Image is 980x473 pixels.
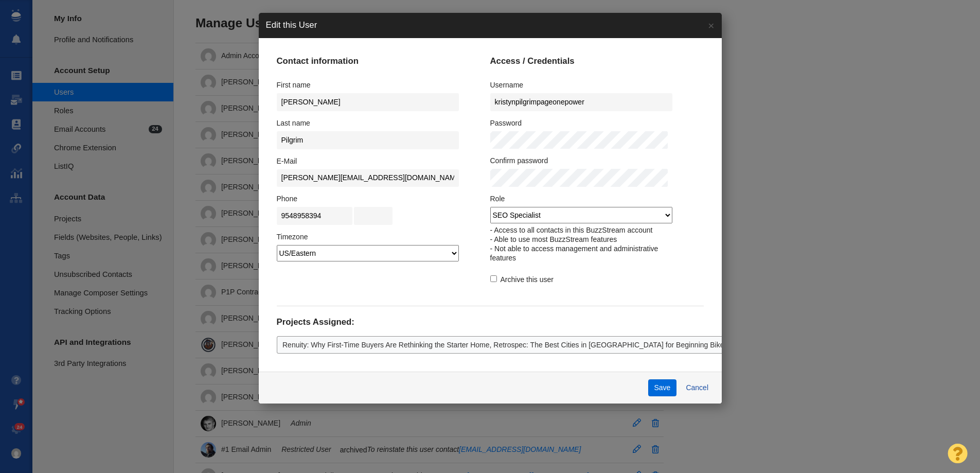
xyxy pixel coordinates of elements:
button: Save [648,379,676,397]
label: Phone [277,194,297,203]
label: Confirm password [490,156,548,165]
label: Password [490,118,522,128]
h4: Projects Assigned: [277,317,704,327]
label: Role [490,194,505,203]
input: Archive this user [490,275,497,282]
button: Cancel [680,379,715,397]
h4: Contact information [277,56,469,66]
label: Timezone [277,232,308,241]
a: × [701,13,721,38]
label: Archive this user [490,275,554,284]
h4: Access / Credentials [490,56,682,66]
span: Renuity: Why First-Time Buyers Are Rethinking the Starter Home, Retrospec: The Best Cities in [GE... [282,340,730,351]
label: First name [277,80,311,90]
label: E-Mail [277,156,297,166]
h4: Edit this User [266,20,317,30]
label: Last name [277,118,310,128]
label: Username [490,80,524,90]
p: - Access to all contacts in this BuzzStream account - Able to use most BuzzStream features - Not ... [490,225,682,262]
